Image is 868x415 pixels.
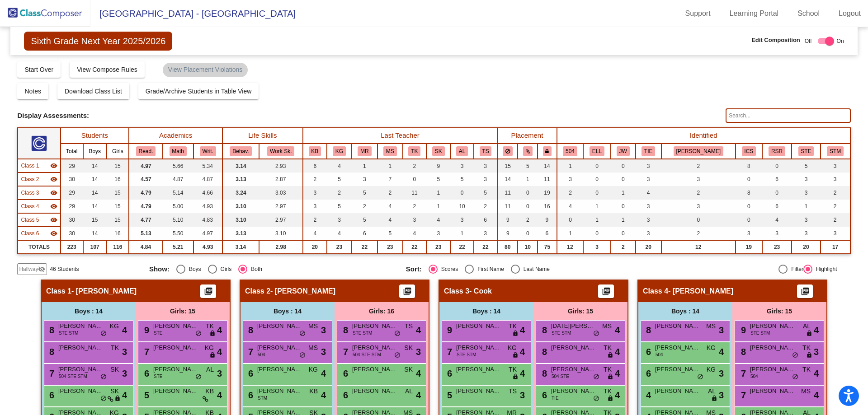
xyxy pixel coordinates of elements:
td: 3.13 [222,227,259,240]
td: 2 [821,200,850,213]
button: KB [309,146,321,156]
td: 22 [352,240,377,254]
td: 19 [736,240,762,254]
td: 9 [538,213,557,227]
th: Step Math [821,144,850,159]
mat-icon: visibility [50,162,57,169]
span: [GEOGRAPHIC_DATA] - [GEOGRAPHIC_DATA] [90,6,296,21]
td: 22 [474,240,497,254]
td: 30 [61,227,83,240]
td: 11 [538,173,557,186]
td: 5 [426,173,450,186]
td: 8 [736,186,762,200]
button: TS [480,146,492,156]
td: 4.83 [193,213,223,227]
span: Grade/Archive Students in Table View [146,88,252,95]
td: 1 [450,227,473,240]
td: 9 [497,213,518,227]
th: Title I Math [661,144,736,159]
button: Behav. [230,146,251,156]
button: TIE [642,146,655,156]
td: 5.10 [163,213,193,227]
button: MR [358,146,371,156]
th: Just Words [611,144,636,159]
td: 2 [377,186,403,200]
td: 14 [83,186,107,200]
td: 2 [821,213,850,227]
td: 3 [352,173,377,186]
td: 0 [762,186,792,200]
td: 0 [611,227,636,240]
td: Hidden teacher - Andrews [18,213,60,227]
span: Download Class List [65,88,122,95]
td: 16 [107,227,129,240]
td: 5 [327,200,352,213]
td: 3 [736,227,762,240]
td: 4 [327,159,352,173]
td: 4.87 [163,173,193,186]
mat-radio-group: Select an option [406,265,656,274]
td: 4.57 [129,173,163,186]
mat-icon: visibility [50,203,57,210]
td: 15 [497,159,518,173]
td: 3.03 [259,186,303,200]
td: 5 [352,213,377,227]
td: Hidden teacher - Cook [18,186,60,200]
span: Class 2 [21,175,39,183]
td: 9 [497,227,518,240]
td: 116 [107,240,129,254]
th: Shannon Kawka [426,144,450,159]
th: Tara Klements [403,144,426,159]
td: 3 [821,227,850,240]
td: 1 [611,186,636,200]
td: 4.87 [193,173,223,186]
span: Class 4 [21,202,39,210]
td: 0 [518,227,538,240]
td: 20 [303,240,327,254]
td: 4 [557,200,584,213]
td: 5.66 [163,159,193,173]
button: MS [383,146,397,156]
td: 2 [403,200,426,213]
button: View Compose Rules [70,61,145,78]
td: 15 [107,213,129,227]
td: 3 [557,173,584,186]
td: 4 [426,213,450,227]
td: 4 [377,200,403,213]
td: 0 [583,159,610,173]
td: 6 [352,227,377,240]
td: 14 [83,200,107,213]
td: 3 [474,227,497,240]
button: 504 [563,146,577,156]
td: TOTALS [18,240,60,254]
td: 0 [736,173,762,186]
button: Print Students Details [797,284,813,298]
td: 3 [636,227,661,240]
button: RSR [769,146,785,156]
td: 1 [611,213,636,227]
button: Read. [136,146,156,156]
button: Download Class List [57,83,129,99]
td: 15 [107,159,129,173]
td: 2 [403,159,426,173]
td: 6 [538,227,557,240]
td: 14 [83,227,107,240]
td: 1 [557,227,584,240]
td: 30 [61,173,83,186]
mat-chip: View Placement Violations [163,63,248,77]
td: 3.24 [222,186,259,200]
td: 4 [377,213,403,227]
td: 2 [518,213,538,227]
td: 3 [474,173,497,186]
td: 20 [792,240,820,254]
td: 3 [792,173,820,186]
th: Students [61,128,129,144]
mat-icon: picture_as_pdf [402,287,413,299]
td: 3.14 [222,240,259,254]
span: Notes [24,88,41,95]
button: Notes [17,83,48,99]
span: Off [805,37,812,45]
td: 3 [792,186,820,200]
td: 15 [107,200,129,213]
td: 1 [426,186,450,200]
